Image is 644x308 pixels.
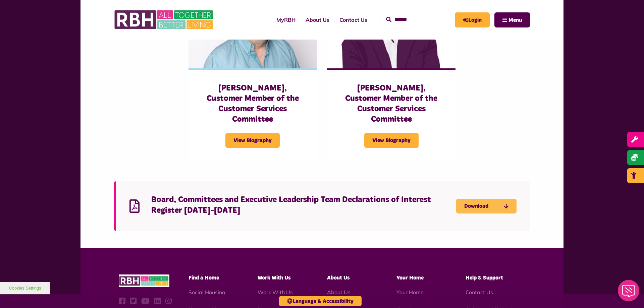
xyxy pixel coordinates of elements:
a: Contact Us [466,289,493,296]
a: Your Home [396,289,424,296]
span: Work With Us [258,275,291,281]
a: Work With Us [258,289,293,296]
img: RBH [114,7,215,33]
h4: Board, Committees and Executive Leadership Team Declarations of Interest Register [DATE]-[DATE] [151,195,456,215]
span: About Us [327,275,350,281]
span: View Biography [364,133,419,148]
h3: [PERSON_NAME], Customer Member of the Customer Services Committee [340,83,442,125]
img: RBH [119,274,169,288]
a: About Us [327,289,351,296]
input: Search [386,12,448,27]
span: Help & Support [466,275,503,281]
a: MyRBH [455,12,490,27]
span: Your Home [396,275,424,281]
a: MyRBH [271,11,301,29]
a: Social Housing - open in a new tab [189,289,225,296]
button: Navigation [494,12,530,27]
a: About Us [301,11,334,29]
button: Language & Accessibility [279,296,362,306]
span: View Biography [225,133,280,148]
a: Download Board, Committees and Executive Leadership Team Declarations of Interest Register 2025-2... [456,199,517,213]
a: Contact Us [334,11,372,29]
span: Menu [508,17,522,23]
span: Find a Home [189,275,219,281]
h3: [PERSON_NAME], Customer Member of the Customer Services Committee [202,83,304,125]
iframe: Netcall Web Assistant for live chat [614,278,644,308]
